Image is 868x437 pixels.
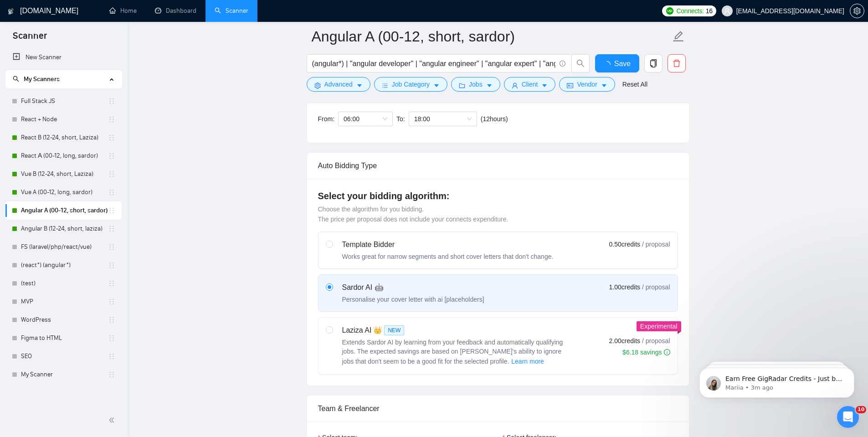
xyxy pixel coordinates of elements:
[108,353,115,360] span: holder
[469,79,483,89] span: Jobs
[640,323,678,330] span: Experimental
[21,183,108,201] a: Vue A (00-12, long, sardor)
[21,201,108,220] a: Angular A (00-12, short, sardor)
[318,115,335,123] span: From:
[108,243,115,251] span: holder
[108,316,115,324] span: holder
[645,59,662,67] span: copy
[108,98,115,105] span: holder
[5,293,122,311] li: MVP
[21,256,108,274] a: (react*) (angular*)
[459,82,465,89] span: folder
[21,329,108,347] a: Figma to HTML
[577,79,597,89] span: Vendor
[108,116,115,123] span: holder
[21,220,108,238] a: Angular B (12-24, short, laziza)
[312,58,555,69] input: Search Freelance Jobs...
[668,59,685,67] span: delete
[686,349,868,412] iframe: Intercom notifications message
[108,152,115,159] span: holder
[108,134,115,141] span: holder
[108,207,115,214] span: holder
[5,48,122,67] li: New Scanner
[108,225,115,232] span: holder
[706,6,713,16] span: 16
[108,262,115,269] span: holder
[342,339,563,365] span: Extends Sardor AI by learning from your feedback and automatically qualifying jobs. The expected ...
[374,77,447,92] button: barsJob Categorycaret-down
[342,282,484,293] div: Sardor AI 🤖
[384,325,404,335] span: NEW
[504,77,556,92] button: userClientcaret-down
[13,76,19,82] span: search
[511,356,544,366] span: Learn more
[673,31,684,42] span: edit
[560,61,565,67] span: info-circle
[21,311,108,329] a: WordPress
[5,165,122,183] li: Vue B (12-24, short, Laziza)
[108,416,118,425] span: double-left
[21,129,108,147] a: React B (12-24, short, Laziza)
[373,325,382,336] span: 👑
[108,170,115,178] span: holder
[5,183,122,201] li: Vue A (00-12, long, sardor)
[318,396,678,422] div: Team & Freelancer
[451,77,500,92] button: folderJobscaret-down
[215,7,248,15] a: searchScanner
[614,58,631,69] span: Save
[609,336,640,346] span: 2.00 credits
[392,79,430,89] span: Job Category
[5,110,122,129] li: React + Node
[21,238,108,256] a: FS (laravel/php/react/vue)
[668,54,686,72] button: delete
[559,77,615,92] button: idcardVendorcaret-down
[595,54,639,72] button: Save
[541,82,548,89] span: caret-down
[5,29,54,48] span: Scanner
[5,220,122,238] li: Angular B (12-24, short, laziza)
[21,347,108,365] a: SEO
[314,82,321,89] span: setting
[567,82,573,89] span: idcard
[5,365,122,384] li: My Scanner
[324,79,353,89] span: Advanced
[666,7,673,15] img: upwork-logo.png
[5,238,122,256] li: FS (laravel/php/react/vue)
[318,206,508,223] span: Choose the algorithm for you bidding. The price per proposal does not include your connects expen...
[850,7,864,15] span: setting
[642,283,670,292] span: / proposal
[5,274,122,293] li: (test)
[21,365,108,384] a: My Scanner
[318,153,678,179] div: Auto Bidding Type
[644,54,663,72] button: copy
[414,112,472,126] span: 18:00
[342,239,554,250] div: Template Bidder
[8,4,14,19] img: logo
[342,252,554,261] div: Works great for narrow segments and short cover letters that don't change.
[856,406,866,413] span: 10
[850,4,864,18] button: setting
[108,189,115,196] span: holder
[356,82,363,89] span: caret-down
[318,190,678,202] h4: Select your bidding algorithm:
[601,82,607,89] span: caret-down
[21,92,108,110] a: Full Stack JS
[21,147,108,165] a: React А (00-12, long, sardor)
[642,240,670,249] span: / proposal
[5,329,122,347] li: Figma to HTML
[5,147,122,165] li: React А (00-12, long, sardor)
[13,48,114,67] a: New Scanner
[522,79,538,89] span: Client
[307,77,370,92] button: settingAdvancedcaret-down
[5,347,122,365] li: SEO
[664,349,670,355] span: info-circle
[572,59,589,67] span: search
[676,6,704,16] span: Connects:
[724,8,730,14] span: user
[21,110,108,129] a: React + Node
[609,239,640,249] span: 0.50 credits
